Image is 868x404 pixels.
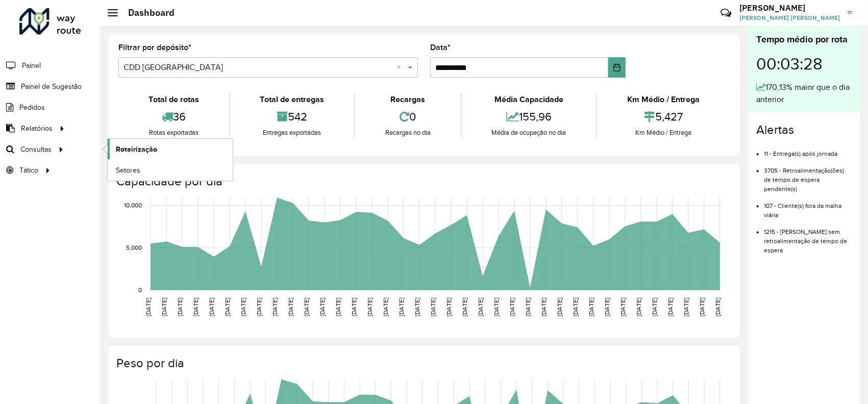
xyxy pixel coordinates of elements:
[233,93,352,106] div: Total de entregas
[121,128,227,138] div: Rotas exportadas
[108,139,233,159] a: Roteirização
[224,298,231,316] text: [DATE]
[493,298,500,316] text: [DATE]
[430,41,451,54] label: Data
[764,158,852,194] li: 3705 - Retroalimentação(ões) de tempo de espera pendente(s)
[382,298,389,316] text: [DATE]
[161,298,167,316] text: [DATE]
[121,106,227,128] div: 36
[477,298,484,316] text: [DATE]
[635,298,642,316] text: [DATE]
[464,93,594,106] div: Média Capacidade
[358,106,458,128] div: 0
[121,93,227,106] div: Total de rotas
[608,57,626,78] button: Choose Date
[739,3,840,13] h3: [PERSON_NAME]
[192,298,199,316] text: [DATE]
[319,298,326,316] text: [DATE]
[600,128,727,138] div: Km Médio / Entrega
[739,13,840,22] span: [PERSON_NAME] [PERSON_NAME]
[19,102,45,113] span: Pedidos
[764,141,852,158] li: 11 - Entrega(s) após jornada
[756,33,852,46] div: Tempo médio por rota
[233,128,352,138] div: Entregas exportadas
[461,298,468,316] text: [DATE]
[756,46,852,81] div: 00:03:28
[525,298,531,316] text: [DATE]
[651,298,658,316] text: [DATE]
[116,174,730,189] h4: Capacidade por dia
[430,298,436,316] text: [DATE]
[464,106,594,128] div: 155,96
[138,287,142,293] text: 0
[715,2,737,24] a: Contato Rápido
[588,298,594,316] text: [DATE]
[464,128,594,138] div: Média de ocupação no dia
[509,298,515,316] text: [DATE]
[699,298,705,316] text: [DATE]
[145,298,152,316] text: [DATE]
[398,298,405,316] text: [DATE]
[619,298,626,316] text: [DATE]
[271,298,278,316] text: [DATE]
[756,81,852,106] div: 170,13% maior que o dia anterior
[600,106,727,128] div: 5,427
[21,81,82,92] span: Painel de Sugestão
[22,60,41,71] span: Painel
[358,93,458,106] div: Recargas
[351,298,357,316] text: [DATE]
[556,298,563,316] text: [DATE]
[116,144,157,155] span: Roteirização
[358,128,458,138] div: Recargas no dia
[124,202,142,209] text: 10,000
[756,123,852,137] h4: Alertas
[21,123,53,134] span: Relatórios
[126,244,142,251] text: 5,000
[445,298,452,316] text: [DATE]
[540,298,547,316] text: [DATE]
[604,298,610,316] text: [DATE]
[572,298,579,316] text: [DATE]
[118,7,175,18] h2: Dashboard
[714,298,721,316] text: [DATE]
[116,356,730,371] h4: Peso por dia
[287,298,294,316] text: [DATE]
[764,220,852,255] li: 1215 - [PERSON_NAME] sem retroalimentação de tempo de espera
[177,298,183,316] text: [DATE]
[118,41,191,54] label: Filtrar por depósito
[116,165,140,176] span: Setores
[396,61,405,74] span: Clear all
[208,298,215,316] text: [DATE]
[764,194,852,220] li: 107 - Cliente(s) fora da malha viária
[366,298,373,316] text: [DATE]
[20,144,52,155] span: Consultas
[108,160,233,180] a: Setores
[19,165,38,176] span: Tático
[414,298,420,316] text: [DATE]
[256,298,262,316] text: [DATE]
[667,298,674,316] text: [DATE]
[240,298,246,316] text: [DATE]
[233,106,352,128] div: 542
[335,298,341,316] text: [DATE]
[683,298,689,316] text: [DATE]
[600,93,727,106] div: Km Médio / Entrega
[303,298,310,316] text: [DATE]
